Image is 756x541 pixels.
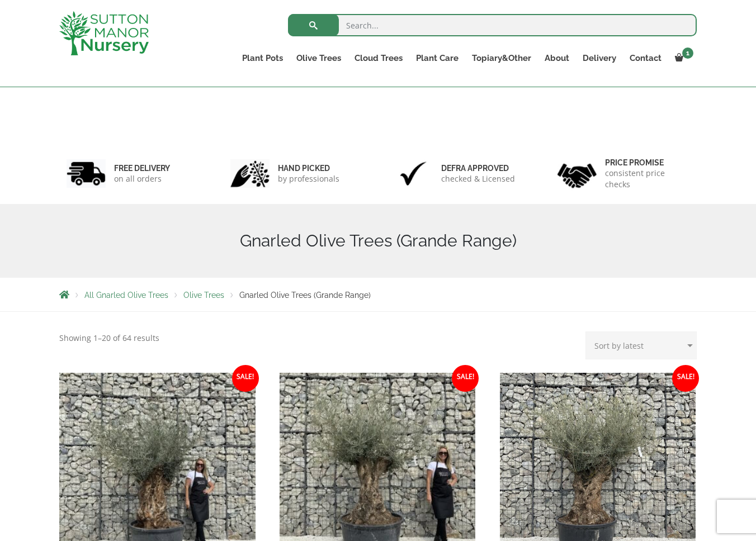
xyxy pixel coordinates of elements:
a: About [538,50,576,66]
h1: Gnarled Olive Trees (Grande Range) [59,231,697,251]
a: Topiary&Other [465,50,538,66]
p: consistent price checks [605,168,690,190]
img: logo [59,11,149,55]
a: Cloud Trees [348,50,409,66]
a: All Gnarled Olive Trees [84,291,168,300]
a: Plant Care [409,50,465,66]
img: 2.jpg [230,159,270,188]
span: Sale! [672,365,699,392]
a: 1 [668,50,697,66]
a: Contact [623,50,668,66]
select: Shop order [585,331,697,359]
h6: FREE DELIVERY [114,163,170,173]
h6: hand picked [278,163,339,173]
h6: Defra approved [441,163,515,173]
p: on all orders [114,173,170,184]
img: 3.jpg [394,159,433,188]
nav: Breadcrumbs [59,290,697,299]
a: Olive Trees [290,50,348,66]
img: 4.jpg [557,156,597,191]
input: Search... [288,14,697,36]
a: Plant Pots [235,50,290,66]
img: 1.jpg [67,159,106,188]
h6: Price promise [605,158,690,168]
a: Olive Trees [183,291,224,300]
span: Gnarled Olive Trees (Grande Range) [239,291,371,300]
span: Sale! [452,365,479,392]
p: checked & Licensed [441,173,515,184]
a: Delivery [576,50,623,66]
p: Showing 1–20 of 64 results [59,331,159,345]
span: Sale! [232,365,259,392]
p: by professionals [278,173,339,184]
span: 1 [682,48,693,59]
